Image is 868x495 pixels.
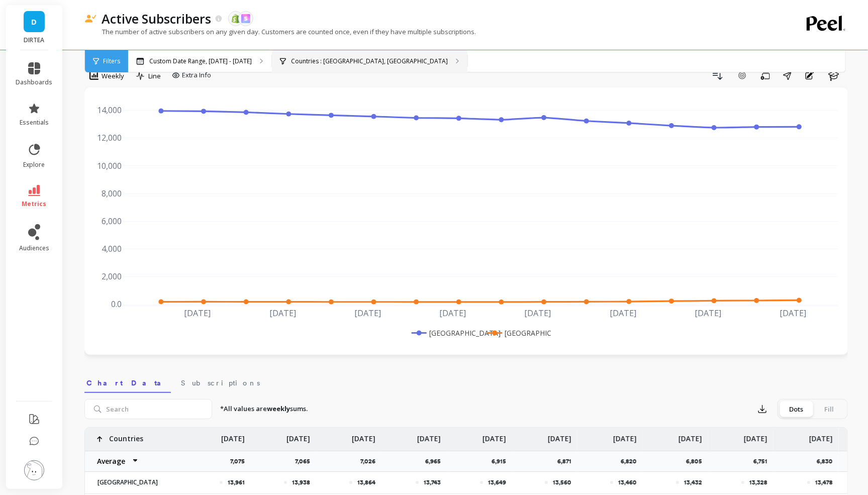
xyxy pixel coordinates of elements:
[753,457,774,465] p: 6,751
[488,478,506,486] p: 13,649
[231,14,240,23] img: api.shopify.svg
[815,478,833,486] p: 13,478
[241,14,250,23] img: api.skio.svg
[813,401,846,417] div: Fill
[102,10,212,27] p: Active Subscribers
[16,78,53,86] span: dashboards
[557,457,577,465] p: 6,871
[686,457,708,465] p: 6,805
[780,401,813,417] div: Dots
[220,404,308,414] p: *All values are sums.
[553,478,571,486] p: 13,560
[749,478,767,486] p: 13,328
[548,428,571,444] p: [DATE]
[230,457,251,465] p: 7,075
[102,71,124,81] span: Weekly
[618,478,637,486] p: 13,460
[109,428,143,444] p: Countries
[621,457,643,465] p: 6,820
[84,370,848,393] nav: Tabs
[86,378,169,388] span: Chart Data
[148,71,161,81] span: Line
[84,399,212,419] input: Search
[84,27,476,36] p: The number of active subscribers on any given day. Customers are counted once, even if they have ...
[24,161,45,169] span: explore
[417,428,441,444] p: [DATE]
[267,404,290,413] strong: weekly
[24,460,44,480] img: profile picture
[103,57,120,65] span: Filters
[425,457,447,465] p: 6,965
[22,200,47,208] span: metrics
[613,428,637,444] p: [DATE]
[292,478,310,486] p: 13,938
[357,478,375,486] p: 13,864
[295,457,316,465] p: 7,065
[679,428,702,444] p: [DATE]
[19,244,49,252] span: audiences
[684,478,702,486] p: 13,432
[291,57,448,65] p: Countries : [GEOGRAPHIC_DATA], [GEOGRAPHIC_DATA]
[809,428,833,444] p: [DATE]
[744,428,767,444] p: [DATE]
[32,16,37,28] span: D
[483,428,506,444] p: [DATE]
[181,378,260,388] span: Subscriptions
[221,428,245,444] p: [DATE]
[360,457,381,465] p: 7,026
[91,478,179,486] p: [GEOGRAPHIC_DATA]
[149,57,252,65] p: Custom Date Range, [DATE] - [DATE]
[352,428,375,444] p: [DATE]
[492,457,512,465] p: 6,915
[817,457,839,465] p: 6,830
[16,36,53,44] p: DIRTEA
[20,119,49,127] span: essentials
[182,70,211,80] span: Extra Info
[84,15,97,23] img: header icon
[228,478,245,486] p: 13,961
[286,428,310,444] p: [DATE]
[424,478,441,486] p: 13,743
